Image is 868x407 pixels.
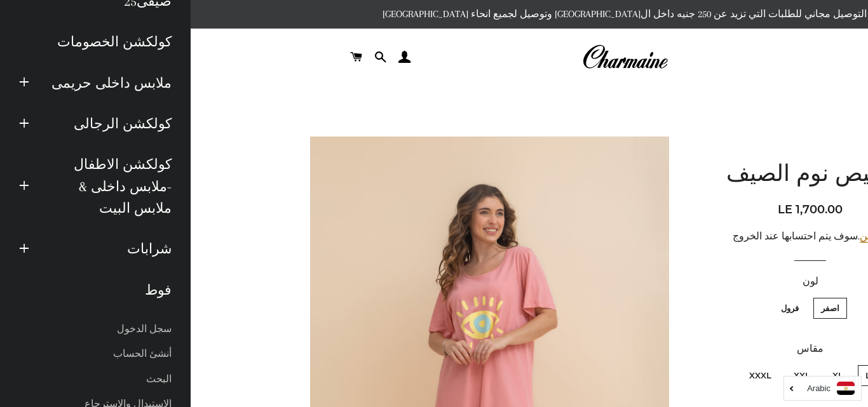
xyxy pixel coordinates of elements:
i: Arabic [807,384,831,392]
a: البحث [10,367,181,392]
a: كولكشن الاطفال -ملابس داخلى & ملابس البيت [39,144,181,229]
a: فوط [10,270,181,310]
a: سجل الدخول [10,317,181,342]
label: اصفر [813,298,847,319]
label: XXL [786,365,818,386]
a: أنشئ الحساب [10,342,181,366]
img: Charmaine Egypt [582,43,668,71]
a: كولكشن الخصومات [10,22,181,62]
label: فرول [773,298,806,319]
a: ملابس داخلى حريمى [39,63,181,103]
label: XXXL [742,365,779,386]
span: LE 1,700.00 [778,203,843,217]
a: Arabic [790,382,855,395]
a: شرابات [39,229,181,269]
label: XL [825,365,851,386]
a: كولكشن الرجالى [39,103,181,144]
